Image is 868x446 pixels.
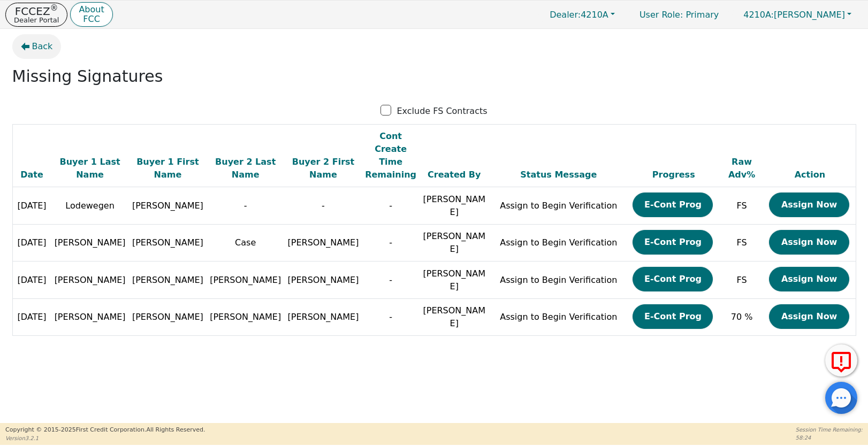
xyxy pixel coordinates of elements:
span: FS [737,237,747,248]
button: Report Error to FCC [825,344,857,376]
span: All Rights Reserved. [146,426,205,433]
button: Dealer:4210A [538,6,626,23]
p: Exclude FS Contracts [397,105,487,118]
span: [PERSON_NAME] [288,275,359,285]
button: Assign Now [769,267,849,291]
button: AboutFCC [70,2,112,27]
span: [PERSON_NAME] [55,275,126,285]
span: [PERSON_NAME] [288,312,359,322]
span: - [244,201,247,211]
button: E-Cont Prog [633,230,713,255]
div: Buyer 2 First Name [287,156,359,181]
td: [DATE] [12,187,51,225]
td: Assign to Begin Verification [489,262,628,299]
button: 4210A:[PERSON_NAME] [732,6,863,23]
p: Dealer Portal [14,17,59,24]
span: [PERSON_NAME] [132,312,203,322]
span: FS [737,275,747,285]
button: Assign Now [769,230,849,255]
td: Assign to Begin Verification [489,298,628,336]
div: Buyer 1 First Name [132,156,204,181]
td: - [362,224,420,262]
span: FS [737,201,747,211]
div: Progress [631,168,717,181]
div: Buyer 1 Last Name [54,156,126,181]
span: [PERSON_NAME] [132,275,203,285]
span: [PERSON_NAME] [210,312,281,322]
button: Assign Now [769,193,849,217]
p: FCCEZ [14,6,59,17]
td: Assign to Begin Verification [489,224,628,262]
span: Back [32,40,53,53]
span: [PERSON_NAME] [132,201,203,211]
span: Case [235,237,256,248]
button: Back [12,34,62,59]
p: Session Time Remaining: [796,426,863,434]
p: FCC [79,15,104,24]
div: Raw Adv% [722,156,762,181]
td: Assign to Begin Verification [489,187,628,225]
td: - [362,262,420,299]
div: Status Message [492,168,626,181]
span: [PERSON_NAME] [55,237,126,248]
span: [PERSON_NAME] [743,10,845,20]
span: Lodewegen [65,201,115,211]
span: - [322,201,325,211]
sup: ® [50,3,58,13]
a: User Role: Primary [629,4,729,25]
span: [PERSON_NAME] [210,275,281,285]
div: Created By [422,168,486,181]
span: [PERSON_NAME] [55,312,126,322]
td: [DATE] [12,224,51,262]
div: Date [16,168,49,181]
span: Cont Create Time Remaining [365,131,416,180]
span: 70 % [731,312,753,322]
button: Assign Now [769,304,849,329]
h2: Missing Signatures [12,67,856,86]
span: [PERSON_NAME] [132,237,203,248]
button: E-Cont Prog [633,304,713,329]
td: - [362,187,420,225]
button: E-Cont Prog [633,193,713,217]
td: [DATE] [12,298,51,336]
span: Dealer: [550,10,581,20]
td: [PERSON_NAME] [420,262,489,299]
button: E-Cont Prog [633,267,713,291]
p: Version 3.2.1 [5,434,205,442]
span: 4210A: [743,10,774,20]
span: Action [795,170,825,180]
td: [DATE] [12,262,51,299]
button: FCCEZ®Dealer Portal [5,3,67,27]
td: [PERSON_NAME] [420,298,489,336]
p: Copyright © 2015- 2025 First Credit Corporation. [5,426,205,435]
p: 58:24 [796,434,863,442]
div: Buyer 2 Last Name [209,156,281,181]
td: [PERSON_NAME] [420,224,489,262]
td: - [362,298,420,336]
span: User Role : [639,10,683,20]
td: [PERSON_NAME] [420,187,489,225]
span: 4210A [550,10,608,20]
p: About [79,5,104,14]
p: Primary [629,4,729,25]
span: [PERSON_NAME] [288,237,359,248]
